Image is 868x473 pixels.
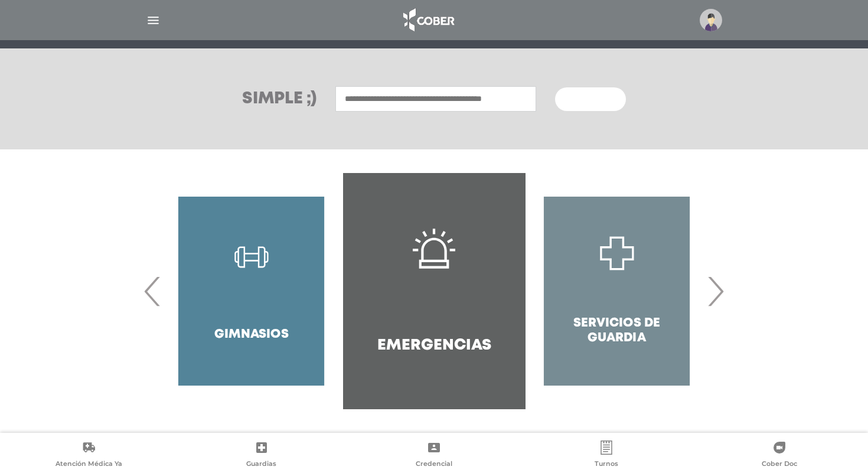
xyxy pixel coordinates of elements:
a: Atención Médica Ya [2,441,175,471]
span: Next [704,259,727,323]
a: Cober Doc [693,441,866,471]
span: Credencial [416,459,452,470]
span: Buscar [569,96,603,104]
span: Guardias [246,459,276,470]
h4: Emergencias [377,337,491,355]
a: Turnos [520,441,693,471]
img: profile-placeholder.svg [700,9,722,31]
span: Cober Doc [762,459,797,470]
img: Cober_menu-lines-white.svg [146,13,161,28]
span: Atención Médica Ya [56,459,122,470]
button: Buscar [555,87,626,111]
a: Guardias [175,441,347,471]
a: Emergencias [343,173,526,409]
img: logo_cober_home-white.png [397,6,459,34]
a: Credencial [348,441,520,471]
span: Previous [141,259,164,323]
span: Turnos [595,459,618,470]
h3: Simple ;) [242,91,316,107]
